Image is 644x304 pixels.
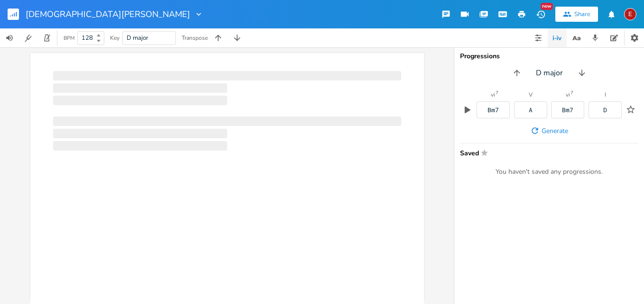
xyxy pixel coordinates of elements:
[605,92,606,98] div: I
[491,92,495,98] div: vi
[541,3,553,10] div: New
[127,34,148,42] span: D major
[574,10,590,18] div: Share
[562,107,573,113] div: Bm7
[555,7,598,22] button: Share
[529,107,533,113] div: A
[566,92,570,98] div: vi
[26,10,190,18] span: [DEMOGRAPHIC_DATA][PERSON_NAME]
[603,107,607,113] div: D
[182,35,208,41] div: Transpose
[110,35,120,41] div: Key
[460,53,638,60] div: Progressions
[570,90,573,95] sup: 7
[542,126,568,135] span: Generate
[624,3,636,25] button: E
[64,36,74,41] div: BPM
[536,68,563,79] span: D major
[531,6,550,23] button: New
[460,168,638,176] div: You haven't saved any progressions.
[526,122,572,139] button: Generate
[529,92,533,98] div: V
[624,8,636,20] div: ECMcCready
[496,90,498,95] sup: 7
[460,149,633,156] span: Saved
[488,107,499,113] div: Bm7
